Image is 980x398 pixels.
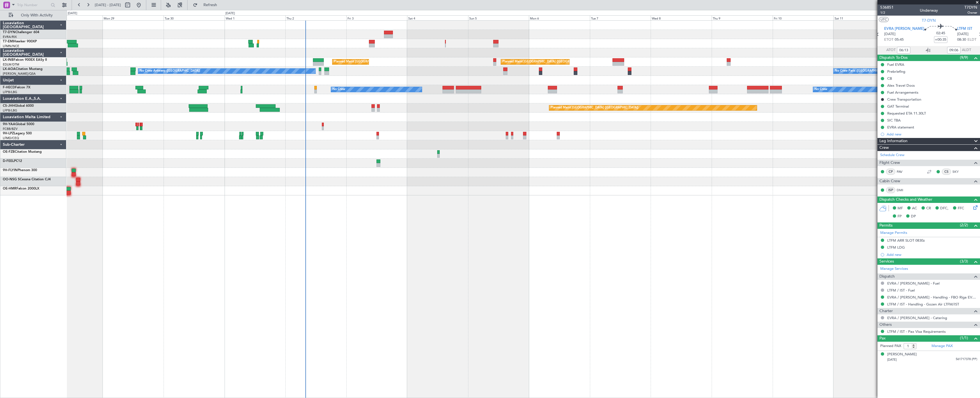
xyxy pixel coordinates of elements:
a: F-HECDFalcon 7X [3,86,30,89]
div: Tue 30 [164,15,225,20]
div: Prebriefing [887,69,905,74]
a: D-FEELPC12 [3,159,22,163]
a: EVRA / [PERSON_NAME] - Fuel [887,281,940,286]
span: Pax [879,335,886,342]
a: LX-AOACitation Mustang [3,67,43,71]
a: LTFM / IST - Fuel [887,288,915,293]
span: LTFM IST [957,26,972,32]
a: T7-EMIHawker 900XP [3,40,37,43]
input: --:-- [897,47,910,54]
div: Sun 5 [468,15,529,20]
label: Planned PAX [880,343,901,349]
a: LX-INBFalcon 900EX EASy II [3,58,47,62]
div: Underway [920,8,938,13]
div: Sat 4 [407,15,468,20]
div: LTFM ARR SLOT 0830z [887,238,925,243]
div: Add new [887,132,977,137]
span: 536851 [880,4,894,10]
span: ATOT [886,47,896,53]
div: CP [886,169,895,175]
div: Planned Maint [GEOGRAPHIC_DATA] ([GEOGRAPHIC_DATA]) [551,104,638,112]
span: Charter [879,308,893,314]
a: 9H-FLYINPhenom 300 [3,169,37,172]
a: PAV [897,169,909,174]
a: SKY [952,169,965,174]
span: Owner [964,10,977,15]
div: SIC TBA [887,118,901,123]
span: Crew [879,145,889,151]
div: Sun 28 [42,15,103,20]
div: No Crew Paris ([GEOGRAPHIC_DATA]) [835,67,890,75]
a: 9H-YAAGlobal 5000 [3,123,34,126]
div: Thu 9 [712,15,773,20]
div: Tue 7 [590,15,651,20]
span: [DATE] - [DATE] [95,3,121,8]
div: [DATE] [225,11,235,16]
span: Leg Information [879,138,908,144]
a: EVRA / [PERSON_NAME] - Catering [887,316,947,320]
span: [DATE] [887,358,897,362]
div: Sat 11 [833,15,894,20]
a: Manage Services [880,266,908,272]
span: CS-JHH [3,104,15,108]
a: OE-HMRFalcon 2000LX [3,187,39,190]
div: Mon 6 [529,15,590,20]
div: Fuel EVRA [887,62,904,67]
a: LFMD/CEQ [3,136,19,140]
div: ISP [886,187,895,193]
span: Permits [879,222,893,229]
a: EVRA/RIX [3,35,17,39]
div: Crew Transportation [887,97,921,102]
a: 9H-LPZLegacy 500 [3,132,32,135]
span: Services [879,258,894,265]
span: Cabin Crew [879,178,900,185]
span: DP [911,214,916,219]
span: 02:45 [936,31,945,36]
div: No Crew [332,85,345,94]
span: DFC, [940,206,949,211]
div: [PERSON_NAME] [887,352,917,357]
span: F-HECD [3,86,15,89]
span: [DATE] [884,31,896,37]
a: FCBB/BZV [3,127,18,131]
div: Add new [887,252,977,257]
div: Alex Travel Docs [887,83,915,88]
span: Flight Crew [879,160,900,166]
span: (1/1) [960,335,968,341]
span: T7-DYN [3,31,15,34]
a: LFPB/LBG [3,108,17,113]
span: T7-EMI [3,40,14,43]
span: 9H-LPZ [3,132,14,135]
div: EVRA statement [887,125,914,130]
a: [PERSON_NAME]/QSA [3,72,36,76]
div: LTFM LDG [887,245,905,250]
span: T7DYN [964,4,977,10]
div: Wed 1 [225,15,286,20]
span: ELDT [967,37,976,43]
a: LFPB/LBG [3,90,17,94]
div: Fri 3 [346,15,407,20]
a: Manage Permits [880,230,907,236]
a: Manage PAX [932,343,953,349]
span: EVRA [PERSON_NAME] [884,26,924,32]
span: 05:45 [895,37,904,43]
span: Only With Activity [14,13,59,17]
a: LTFM / IST - Handling - Gozen Air LTFM/IST [887,302,959,307]
a: Schedule Crew [880,152,904,158]
div: Requested ETA 11.30LT [887,111,926,116]
a: CS-JHHGlobal 6000 [3,104,34,108]
a: LTFM / IST - Pax Visa Requirements [887,329,946,334]
span: D-FEEL [3,159,14,163]
span: ETOT [884,37,893,43]
span: MF [898,206,903,211]
span: Dispatch [879,273,895,280]
input: --:-- [947,47,960,54]
button: Only With Activity [6,11,60,20]
span: CR [926,206,931,211]
div: No Crew Antwerp ([GEOGRAPHIC_DATA]) [140,67,200,75]
a: OE-FZBCitation Mustang [3,150,42,154]
span: 9H-FLYIN [3,169,18,172]
span: 561717378 (PP) [956,357,977,362]
a: EVRA / [PERSON_NAME] - Handling - FBO Riga EVRA / [PERSON_NAME] [887,295,977,300]
span: ALDT [962,47,971,53]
